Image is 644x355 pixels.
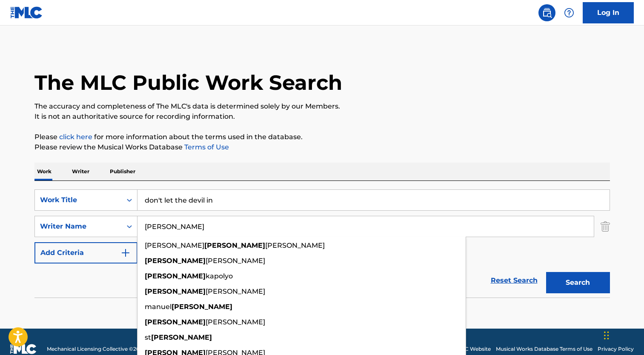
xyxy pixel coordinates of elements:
[145,257,206,265] strong: [PERSON_NAME]
[34,163,54,180] p: Work
[34,189,610,298] form: Search Form
[10,6,43,19] img: MLC Logo
[145,272,206,280] strong: [PERSON_NAME]
[120,248,131,258] img: 9d2ae6d4665cec9f34b9.svg
[598,345,634,353] a: Privacy Policy
[496,345,592,353] a: Musical Works Database Terms of Use
[34,101,610,112] p: The accuracy and completeness of The MLC's data is determined solely by our Members.
[47,345,146,353] span: Mechanical Licensing Collective © 2025
[172,303,232,311] strong: [PERSON_NAME]
[69,163,92,180] p: Writer
[145,318,206,326] strong: [PERSON_NAME]
[542,8,552,18] img: search
[206,257,265,265] span: [PERSON_NAME]
[487,271,542,290] a: Reset Search
[583,2,634,23] a: Log In
[151,333,212,341] strong: [PERSON_NAME]
[34,112,610,122] p: It is not an authoritative source for recording information.
[34,142,610,152] p: Please review the Musical Works Database
[40,221,117,232] div: Writer Name
[204,241,265,249] strong: [PERSON_NAME]
[145,287,206,295] strong: [PERSON_NAME]
[183,143,229,151] a: Terms of Use
[34,70,342,95] h1: The MLC Public Work Search
[10,344,37,354] img: logo
[206,287,265,295] span: [PERSON_NAME]
[601,314,644,355] iframe: Chat Widget
[145,241,204,249] span: [PERSON_NAME]
[546,272,610,293] button: Search
[538,4,555,21] a: Public Search
[447,345,491,353] a: The MLC Website
[107,163,138,180] p: Publisher
[206,318,265,326] span: [PERSON_NAME]
[601,216,610,237] img: Delete Criterion
[265,241,325,249] span: [PERSON_NAME]
[564,8,574,18] img: help
[145,303,172,311] span: manuel
[206,272,233,280] span: kapolyo
[561,4,578,21] div: Help
[34,132,610,142] p: Please for more information about the terms used in the database.
[34,242,137,263] button: Add Criteria
[604,323,609,348] div: Drag
[40,195,117,205] div: Work Title
[145,333,151,341] span: st
[59,133,92,141] a: click here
